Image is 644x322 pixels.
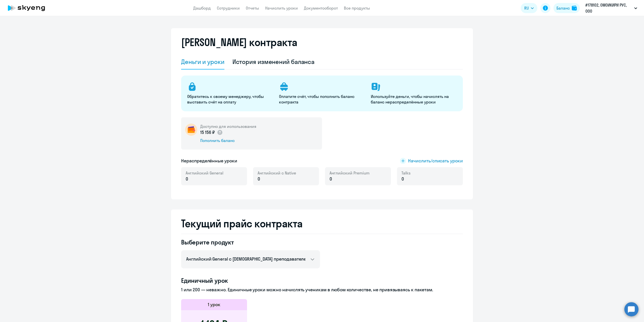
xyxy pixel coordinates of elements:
[187,94,273,105] p: Обратитесь к своему менеджеру, чтобы выставить счёт на оплату
[258,170,296,176] span: Английский с Native
[279,94,365,105] p: Оплатите счёт, чтобы пополнить баланс контракта
[181,158,237,164] h5: Нераспределённые уроки
[553,3,580,13] button: Балансbalance
[521,3,537,13] button: RU
[265,6,298,11] a: Начислить уроки
[181,58,224,66] div: Деньги и уроки
[371,94,457,105] p: Используйте деньги, чтобы начислять на баланс нераспределённые уроки
[401,170,411,176] span: Talks
[246,6,259,11] a: Отчеты
[181,218,463,230] h2: Текущий прайс контракта
[585,2,632,14] p: #178102, ОМОИКИРИ РУС, ООО
[344,6,370,11] a: Все продукты
[208,301,220,308] h5: 1 урок
[186,176,188,182] span: 0
[408,158,463,164] span: Начислить/списать уроки
[217,6,240,11] a: Сотрудники
[258,176,260,182] span: 0
[330,170,370,176] span: Английский Premium
[200,124,256,129] h5: Доступно для использования
[186,170,223,176] span: Английский General
[524,5,529,11] span: RU
[181,238,320,246] h4: Выберите продукт
[330,176,332,182] span: 0
[583,2,640,14] button: #178102, ОМОИКИРИ РУС, ООО
[185,124,197,136] img: wallet-circle.png
[304,6,338,11] a: Документооборот
[181,36,297,48] h2: [PERSON_NAME] контракта
[200,138,256,143] div: Пополнить баланс
[572,6,577,11] img: balance
[401,176,404,182] span: 0
[181,276,463,284] h4: Единичный урок
[181,287,463,293] p: 1 или 200 — неважно. Единичные уроки можно начислять ученикам в любом количестве, не привязываясь...
[556,5,570,11] div: Баланс
[200,129,223,136] p: 15 156 ₽
[193,6,211,11] a: Дашборд
[232,58,315,66] div: История изменений баланса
